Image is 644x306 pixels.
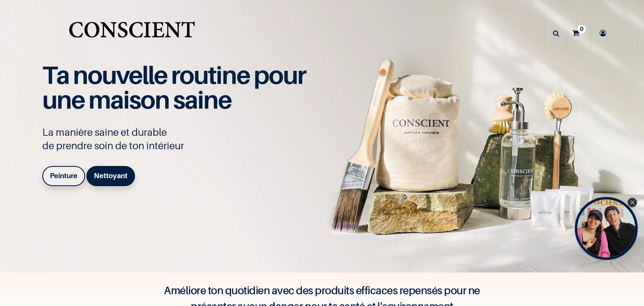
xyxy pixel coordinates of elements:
[67,17,197,50] img: Conscient
[42,166,85,186] a: Peinture
[628,198,637,207] div: Close Tolstoy widget
[94,171,127,180] b: Nettoyant
[575,197,638,260] div: Tolstoy bubble widget
[575,197,638,260] div: Open Tolstoy
[575,197,638,260] div: Open Tolstoy widget
[50,171,78,180] b: Peinture
[601,252,640,291] iframe: Tidio Chat
[42,126,315,153] p: La manière saine et durable de prendre soin de ton intérieur
[42,60,306,114] span: Ta nouvelle routine pour une maison saine
[566,18,590,48] a: 0
[67,17,197,50] a: Logo of Conscient
[86,166,135,186] a: Nettoyant
[578,25,586,33] sup: 0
